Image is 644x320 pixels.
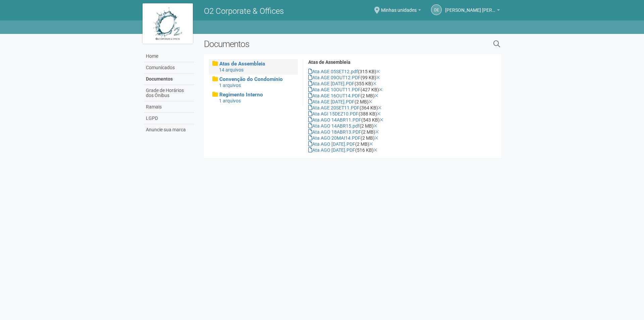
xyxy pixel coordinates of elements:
a: Ata AGE [DATE].PDF [308,81,355,86]
div: (516 KB) [308,147,496,153]
a: DE [431,4,442,15]
a: Excluir [375,135,378,141]
div: (2 MB) [308,93,496,99]
div: (315 KB) [308,68,496,75]
h2: Documentos [204,39,424,49]
a: Excluir [375,129,379,135]
span: Regimento Interno [219,92,263,98]
a: Ata AGI 15DEZ10.PDF [308,111,359,117]
a: Excluir [369,141,373,147]
span: Convenção do Condomínio [219,76,283,82]
a: Excluir [376,69,380,74]
div: 14 arquivos [219,67,294,73]
a: Ata AGO 18ABR13.PDF [308,129,361,135]
a: Ata AGO 14ABR15.pdf [308,123,360,129]
a: Excluir [376,75,380,80]
a: Ata AGE [DATE].PDF [308,99,355,104]
a: Excluir [379,87,383,92]
a: Ata AGO [DATE].PDF [308,141,355,147]
div: (543 KB) [308,117,496,123]
a: Excluir [378,105,382,110]
a: Ata AGE 16OUT14.PDF [308,93,361,98]
a: Ata AGO 14ABR11.PDF [308,117,361,123]
a: Excluir [369,99,372,104]
span: Douglas Escramozino Quintanilha [445,1,495,13]
a: LGPD [144,113,194,124]
span: O2 Corporate & Offices [204,6,284,16]
div: (427 KB) [308,87,496,93]
a: Ramais [144,101,194,113]
a: Convenção do Condomínio 1 arquivos [212,76,294,88]
img: logo.jpg [143,3,193,44]
a: Ata AGE 05SET12.pdf [308,69,358,74]
div: (2 MB) [308,99,496,105]
span: Minhas unidades [381,1,417,13]
div: 1 arquivos [219,82,294,88]
a: Excluir [374,123,377,129]
a: Excluir [380,117,383,123]
a: Ata AGE 10OUT11.PDF [308,87,361,92]
a: Home [144,51,194,62]
div: (99 KB) [308,75,496,81]
a: Excluir [375,93,378,98]
a: Comunicados [144,62,194,74]
strong: Atas de Assembleia [308,59,351,65]
div: (2 MB) [308,129,496,135]
div: (2 MB) [308,141,496,147]
div: (355 KB) [308,81,496,87]
div: (388 KB) [308,111,496,117]
a: Ata AGO 20MAI14.PDF [308,135,361,141]
a: Ata AGE 20SET11.PDF [308,105,360,110]
a: Atas de Assembleia 14 arquivos [212,61,294,73]
a: Documentos [144,74,194,85]
a: Grade de Horários dos Ônibus [144,85,194,101]
a: Ata AGE 09OUT12.PDF [308,75,361,80]
span: Atas de Assembleia [219,61,265,67]
a: Excluir [374,147,377,153]
div: 1 arquivos [219,98,294,104]
a: Regimento Interno 1 arquivos [212,92,294,104]
a: Minhas unidades [381,8,421,14]
div: (2 MB) [308,135,496,141]
a: Excluir [377,111,381,117]
a: Excluir [373,81,377,86]
div: (2 MB) [308,123,496,129]
a: [PERSON_NAME] [PERSON_NAME] [445,8,500,14]
a: Anuncie sua marca [144,124,194,135]
div: (364 KB) [308,105,496,111]
a: Ata AGO [DATE].PDF [308,147,355,153]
